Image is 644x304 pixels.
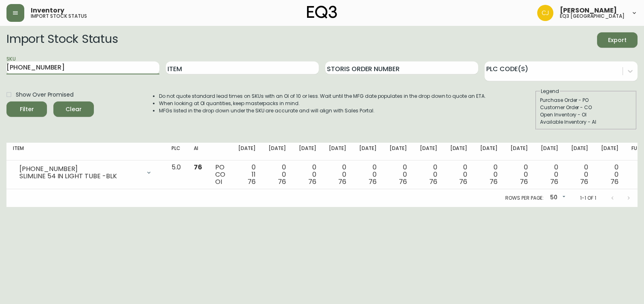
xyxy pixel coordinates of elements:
[6,101,47,117] button: Filter
[165,143,187,160] th: PLC
[450,164,468,186] div: 0 0
[322,143,353,160] th: [DATE]
[560,14,625,19] h5: eq3 [GEOGRAPHIC_DATA]
[540,111,632,118] div: Open Inventory - OI
[537,5,553,21] img: 7836c8950ad67d536e8437018b5c2533
[31,7,64,14] span: Inventory
[399,177,407,186] span: 76
[262,143,292,160] th: [DATE]
[60,104,87,114] span: Clear
[429,177,437,186] span: 76
[540,88,560,95] legend: Legend
[540,97,632,104] div: Purchase Order - PO
[353,143,383,160] th: [DATE]
[540,104,632,111] div: Customer Order - CO
[550,177,558,186] span: 76
[338,177,346,186] span: 76
[232,143,262,160] th: [DATE]
[390,164,407,186] div: 0 0
[560,7,617,14] span: [PERSON_NAME]
[511,164,528,186] div: 0 0
[292,143,323,160] th: [DATE]
[565,143,595,160] th: [DATE]
[383,143,413,160] th: [DATE]
[159,100,486,107] li: When looking at OI quantities, keep masterpacks in mind.
[580,177,588,186] span: 76
[444,143,474,160] th: [DATE]
[329,164,346,186] div: 0 0
[308,177,316,186] span: 76
[604,35,631,45] span: Export
[459,177,467,186] span: 76
[474,143,504,160] th: [DATE]
[541,164,558,186] div: 0 0
[534,143,565,160] th: [DATE]
[238,164,256,186] div: 0 11
[299,164,316,186] div: 0 0
[53,101,94,117] button: Clear
[571,164,589,186] div: 0 0
[601,164,619,186] div: 0 0
[6,143,165,160] th: Item
[16,91,74,99] span: Show Over Promised
[597,32,638,48] button: Export
[194,163,202,172] span: 76
[547,191,567,205] div: 50
[215,164,225,186] div: PO CO
[269,164,286,186] div: 0 0
[278,177,286,186] span: 76
[307,6,337,19] img: logo
[520,177,528,186] span: 76
[420,164,437,186] div: 0 0
[359,164,377,186] div: 0 0
[248,177,256,186] span: 76
[19,165,141,173] div: [PHONE_NUMBER]
[489,177,498,186] span: 76
[13,164,159,182] div: [PHONE_NUMBER]SLIMLINE 54 IN LIGHT TUBE -BLK
[159,93,486,100] li: Do not quote standard lead times on SKUs with an OI of 10 or less. Wait until the MFG date popula...
[215,177,222,186] span: OI
[413,143,444,160] th: [DATE]
[6,32,118,48] h2: Import Stock Status
[159,107,486,114] li: MFGs listed in the drop down under the SKU are accurate and will align with Sales Portal.
[505,194,544,202] p: Rows per page:
[19,173,141,180] div: SLIMLINE 54 IN LIGHT TUBE -BLK
[504,143,534,160] th: [DATE]
[595,143,625,160] th: [DATE]
[540,118,632,126] div: Available Inventory - AI
[610,177,619,186] span: 76
[187,143,209,160] th: AI
[480,164,498,186] div: 0 0
[31,14,87,19] h5: import stock status
[580,194,596,202] p: 1-1 of 1
[165,160,187,189] td: 5.0
[369,177,377,186] span: 76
